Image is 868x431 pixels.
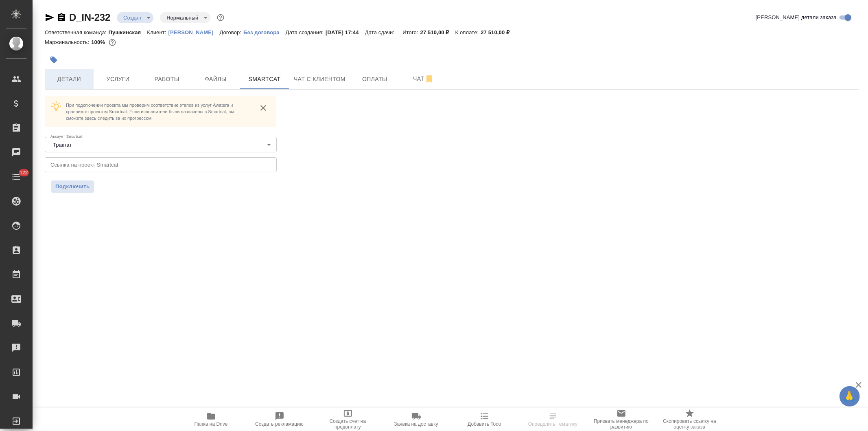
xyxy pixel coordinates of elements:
[69,12,110,23] a: D_IN-232
[45,39,91,45] p: Маржинальность:
[45,137,277,152] div: Трактат
[402,29,420,35] p: Итого:
[243,29,286,35] p: Без договора
[220,29,244,35] p: Договор:
[245,74,284,84] span: Smartcat
[168,29,220,35] a: [PERSON_NAME]
[147,74,186,84] span: Работы
[50,74,89,84] span: Детали
[45,13,55,22] button: Скопировать ссылку для ЯМессенджера
[45,29,109,35] p: Ответственная команда:
[404,74,443,84] span: Чат
[756,13,837,22] span: [PERSON_NAME] детали заказа
[51,180,94,193] button: Подключить
[243,29,286,35] a: Без договора
[286,29,326,35] p: Дата создания:
[91,39,107,45] p: 100%
[481,29,516,35] p: 27 510,00 ₽
[355,74,394,84] span: Оплаты
[843,388,857,405] span: 🙏
[107,37,118,48] button: 0.00 RUB;
[66,102,251,121] p: При подключении проекта мы проверим соответствие этапов из услуг Awatera и сравним с проектом Sma...
[109,29,147,35] p: Пушкинская
[215,12,226,23] button: Доп статусы указывают на важность/срочность заказа
[98,74,138,84] span: Услуги
[15,169,33,177] span: 122
[365,29,396,35] p: Дата сдачи:
[257,102,269,114] button: close
[164,14,201,21] button: Нормальный
[420,29,455,35] p: 27 510,00 ₽
[55,183,90,191] span: Подключить
[121,14,144,21] button: Создан
[455,29,481,35] p: К оплате:
[326,29,365,35] p: [DATE] 17:44
[840,386,860,407] button: 🙏
[57,13,66,22] button: Скопировать ссылку
[50,141,74,148] button: Трактат
[147,29,168,35] p: Клиент:
[45,51,63,69] button: Добавить тэг
[294,74,345,84] span: Чат с клиентом
[117,12,153,23] div: Создан
[196,74,235,84] span: Файлы
[168,29,220,35] p: [PERSON_NAME]
[160,12,210,23] div: Создан
[424,74,434,84] svg: Отписаться
[2,167,31,187] a: 122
